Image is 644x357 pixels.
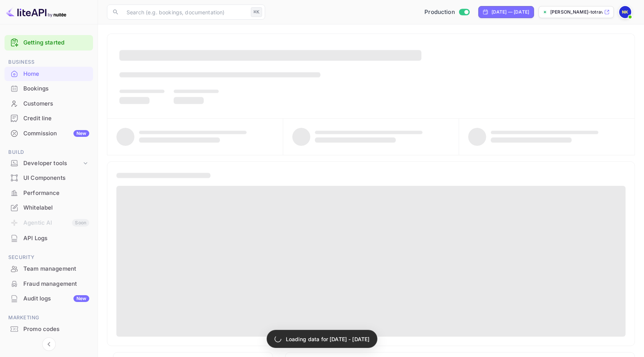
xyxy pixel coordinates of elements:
[5,201,93,215] div: Whitelabel
[5,67,93,81] div: Home
[23,325,89,334] div: Promo codes
[23,159,82,168] div: Developer tools
[23,204,89,212] div: Whitelabel
[286,335,370,343] p: Loading data for [DATE] - [DATE]
[5,111,93,126] div: Credit line
[23,70,89,78] div: Home
[5,111,93,125] a: Credit line
[23,234,89,243] div: API Logs
[491,9,529,15] div: [DATE] — [DATE]
[122,5,248,20] input: Search (e.g. bookings, documentation)
[5,186,93,200] a: Performance
[5,81,93,96] div: Bookings
[23,114,89,123] div: Credit line
[42,337,56,351] button: Collapse navigation
[424,8,455,17] span: Production
[550,9,603,15] p: [PERSON_NAME]-totrave...
[5,277,93,291] div: Fraud management
[5,262,93,276] div: Team management
[5,262,93,276] a: Team management
[5,291,93,305] a: Audit logsNew
[5,186,93,201] div: Performance
[421,8,472,17] div: Switch to Sandbox mode
[73,295,89,302] div: New
[5,148,93,156] span: Build
[23,84,89,93] div: Bookings
[6,6,66,18] img: LiteAPI logo
[5,171,93,185] div: UI Components
[23,100,89,108] div: Customers
[23,38,89,47] a: Getting started
[5,277,93,291] a: Fraud management
[23,294,89,303] div: Audit logs
[5,291,93,306] div: Audit logsNew
[5,81,93,95] a: Bookings
[5,253,93,262] span: Security
[23,189,89,198] div: Performance
[5,322,93,336] a: Promo codes
[5,97,93,111] div: Customers
[23,265,89,273] div: Team management
[23,280,89,288] div: Fraud management
[73,130,89,137] div: New
[5,58,93,66] span: Business
[251,7,262,17] div: ⌘K
[5,171,93,185] a: UI Components
[5,126,93,141] div: CommissionNew
[5,314,93,322] span: Marketing
[5,322,93,337] div: Promo codes
[5,97,93,110] a: Customers
[5,231,93,246] div: API Logs
[5,35,93,51] div: Getting started
[5,157,93,170] div: Developer tools
[619,6,631,18] img: Nikolas Kampas
[5,126,93,140] a: CommissionNew
[5,231,93,245] a: API Logs
[23,129,89,138] div: Commission
[23,174,89,182] div: UI Components
[5,67,93,81] a: Home
[5,201,93,215] a: Whitelabel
